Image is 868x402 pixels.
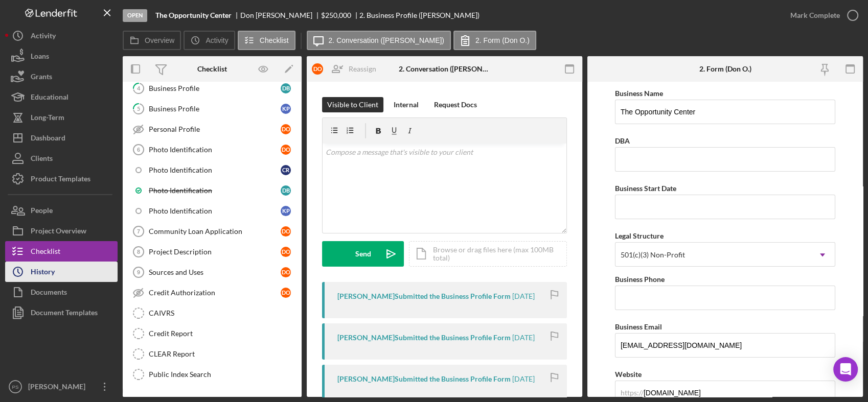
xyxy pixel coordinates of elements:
[5,148,118,169] button: Clients
[475,36,530,44] label: 2. Form (Don O.)
[149,146,281,154] div: Photo Identification
[149,268,281,276] div: Sources and Uses
[149,207,281,215] div: Photo Identification
[5,241,118,262] a: Checklist
[149,84,281,92] div: Business Profile
[128,364,296,385] a: Public Index Search
[615,89,663,98] label: Business Name
[123,9,147,22] div: Open
[281,83,291,93] div: D B
[5,46,118,66] button: Loans
[281,226,291,237] div: D O
[128,160,296,180] a: Photo IdentificationCR
[137,147,140,153] tspan: 6
[281,185,291,196] div: D B
[5,66,118,87] a: Grants
[128,344,296,364] a: CLEAR Report
[26,376,92,399] div: [PERSON_NAME]
[699,65,751,73] div: 2. Form (Don O.)
[281,267,291,277] div: D O
[128,99,296,119] a: 5Business ProfileKP
[31,87,68,110] div: Educational
[399,65,491,73] div: 2. Conversation ([PERSON_NAME])
[31,241,60,264] div: Checklist
[128,139,296,160] a: 6Photo IdentificationDO
[31,302,98,325] div: Document Templates
[434,97,477,112] div: Request Docs
[128,180,296,201] a: Photo IdentificationDB
[5,200,118,221] a: People
[615,136,630,145] label: DBA
[149,289,281,297] div: Credit Authorization
[260,36,289,44] label: Checklist
[128,303,296,323] a: CAIVRS
[5,128,118,148] button: Dashboard
[337,334,511,342] div: [PERSON_NAME] Submitted the Business Profile Form
[155,11,232,19] b: The Opportunity Center
[31,107,64,130] div: Long-Term
[137,85,141,91] tspan: 4
[621,251,685,259] div: 501(c)(3) Non-Profit
[5,87,118,107] button: Educational
[31,128,65,151] div: Dashboard
[281,145,291,155] div: D O
[31,66,52,89] div: Grants
[307,31,451,50] button: 2. Conversation ([PERSON_NAME])
[5,107,118,128] button: Long-Term
[5,302,118,323] button: Document Templates
[31,282,67,305] div: Documents
[429,97,482,112] button: Request Docs
[615,275,665,283] label: Business Phone
[833,357,858,382] div: Open Intercom Messenger
[512,292,535,300] time: 2025-09-29 14:45
[31,262,55,285] div: History
[281,206,291,216] div: K P
[137,105,140,112] tspan: 5
[137,249,140,255] tspan: 8
[389,97,424,112] button: Internal
[145,36,174,44] label: Overview
[197,65,227,73] div: Checklist
[149,370,296,379] div: Public Index Search
[149,227,281,235] div: Community Loan Application
[512,334,535,342] time: 2025-09-28 21:56
[5,26,118,46] button: Activity
[184,31,235,50] button: Activity
[281,165,291,175] div: C R
[5,376,118,397] button: PS[PERSON_NAME]
[12,384,19,390] text: PS
[615,322,662,331] label: Business Email
[31,46,49,69] div: Loans
[615,370,642,379] label: Website
[205,36,228,44] label: Activity
[128,323,296,344] a: Credit Report
[394,97,419,112] div: Internal
[149,166,281,174] div: Photo Identification
[281,247,291,257] div: D O
[128,78,296,99] a: 4Business ProfileDB
[149,309,296,317] div: CAIVRS
[5,282,118,302] button: Documents
[31,200,53,223] div: People
[149,186,281,195] div: Photo Identification
[337,292,511,300] div: [PERSON_NAME] Submitted the Business Profile Form
[5,169,118,189] a: Product Templates
[512,375,535,383] time: 2025-09-28 21:54
[281,288,291,298] div: D O
[123,31,181,50] button: Overview
[31,221,86,244] div: Project Overview
[349,59,376,79] div: Reassign
[790,5,840,26] div: Mark Complete
[5,262,118,282] button: History
[307,59,386,79] button: DOReassign
[137,269,140,275] tspan: 9
[5,221,118,241] button: Project Overview
[128,221,296,242] a: 7Community Loan ApplicationDO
